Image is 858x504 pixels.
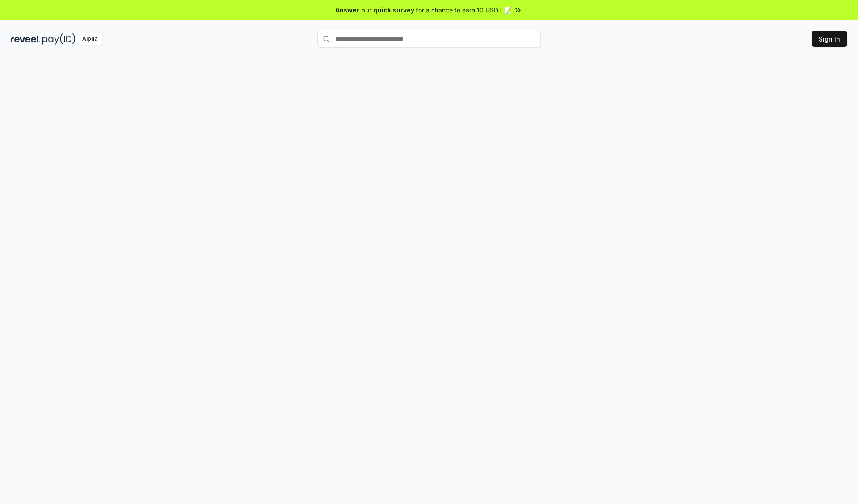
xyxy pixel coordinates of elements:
div: Alpha [77,33,102,45]
span: for a chance to earn 10 USDT 📝 [416,5,512,15]
img: pay_id [42,33,76,45]
span: Answer our quick survey [336,5,414,15]
img: reveel_dark [11,33,41,45]
button: Sign In [812,31,847,47]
